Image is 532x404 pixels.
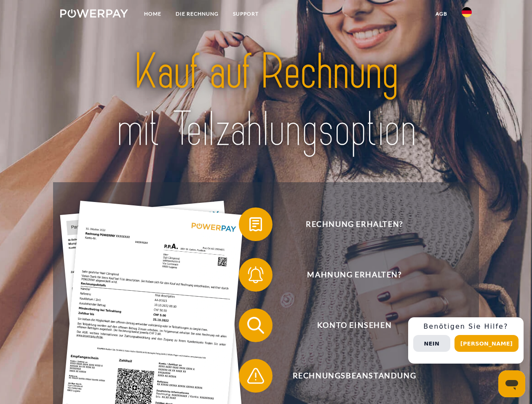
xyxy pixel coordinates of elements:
span: Konto einsehen [251,308,457,342]
img: qb_bill.svg [245,214,266,235]
img: title-powerpay_de.svg [80,40,452,161]
img: qb_warning.svg [245,365,266,386]
img: qb_bell.svg [245,264,266,285]
h3: Benötigen Sie Hilfe? [413,322,519,331]
a: SUPPORT [226,6,266,21]
button: Rechnung erhalten? [239,207,458,241]
a: DIE RECHNUNG [168,6,226,21]
a: agb [428,6,454,21]
img: logo-powerpay-white.svg [60,9,128,18]
button: Rechnungsbeanstandung [239,359,458,393]
button: Mahnung erhalten? [239,258,458,292]
iframe: Schaltfläche zum Öffnen des Messaging-Fensters [498,370,525,397]
button: Nein [413,335,450,352]
button: Konto einsehen [239,308,458,342]
img: de [462,7,472,17]
span: Rechnung erhalten? [251,207,457,241]
span: Rechnungsbeanstandung [251,359,457,393]
span: Mahnung erhalten? [251,258,457,292]
a: Home [137,6,168,21]
img: qb_search.svg [245,315,266,336]
div: Schnellhilfe [408,317,524,364]
button: [PERSON_NAME] [454,335,519,352]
